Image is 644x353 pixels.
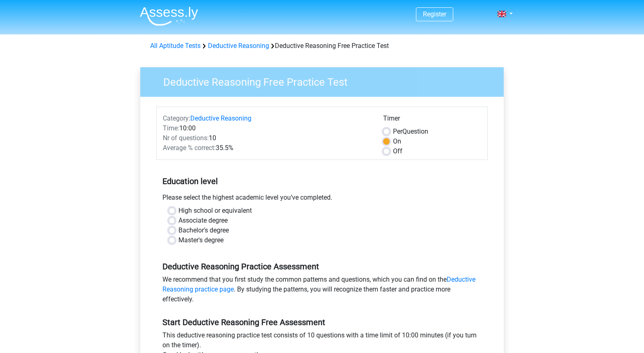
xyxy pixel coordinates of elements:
h5: Education level [162,173,482,189]
h5: Deductive Reasoning Practice Assessment [162,262,482,271]
label: Master's degree [178,235,224,245]
label: Bachelor's degree [178,225,229,235]
div: 10 [157,133,377,143]
img: Assessly [140,7,198,26]
div: Please select the highest academic level you’ve completed. [156,193,488,206]
h5: Start Deductive Reasoning Free Assessment [162,317,482,327]
a: All Aptitude Tests [150,42,201,50]
span: Per [393,128,402,135]
div: 10:00 [157,123,377,133]
div: We recommend that you first study the common patterns and questions, which you can find on the . ... [156,275,488,307]
div: Timer [383,114,481,127]
label: High school or equivalent [178,206,252,216]
span: Nr of questions: [163,134,209,142]
span: Average % correct: [163,144,216,152]
span: Category: [163,114,190,122]
a: Deductive Reasoning [190,114,251,122]
h3: Deductive Reasoning Free Practice Test [153,73,498,89]
label: Associate degree [178,216,228,225]
label: Question [393,127,428,137]
div: 35.5% [157,143,377,153]
span: Time: [163,124,179,132]
a: Deductive Reasoning [208,42,269,50]
a: Register [423,10,446,18]
label: On [393,137,401,146]
label: Off [393,146,402,156]
div: Deductive Reasoning Free Practice Test [147,41,497,51]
